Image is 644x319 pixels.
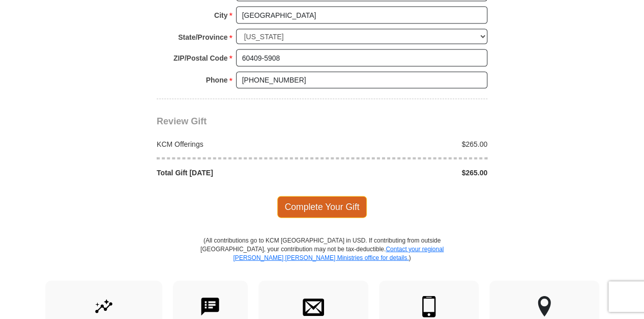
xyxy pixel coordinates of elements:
[200,236,444,281] p: (All contributions go to KCM [GEOGRAPHIC_DATA] in USD. If contributing from outside [GEOGRAPHIC_D...
[93,296,114,317] img: give-by-stock.svg
[206,73,228,87] strong: Phone
[214,8,227,22] strong: City
[152,139,323,149] div: KCM Offerings
[173,51,228,65] strong: ZIP/Postal Code
[537,296,551,317] img: other-region
[277,196,367,218] span: Complete Your Gift
[303,296,324,317] img: envelope.svg
[199,296,221,317] img: text-to-give.svg
[322,139,493,149] div: $265.00
[233,246,444,261] a: Contact your regional [PERSON_NAME] [PERSON_NAME] Ministries office for details.
[152,168,323,178] div: Total Gift [DATE]
[322,168,493,178] div: $265.00
[157,116,207,126] span: Review Gift
[178,30,227,44] strong: State/Province
[418,296,440,317] img: mobile.svg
